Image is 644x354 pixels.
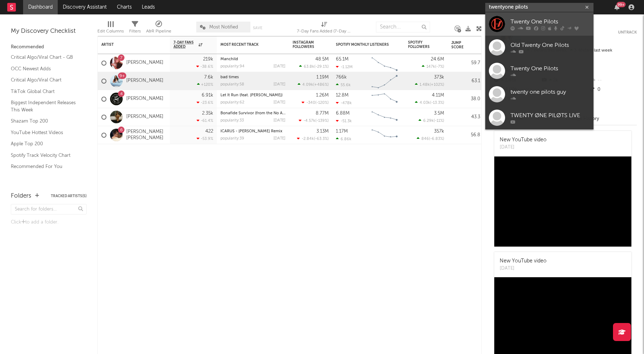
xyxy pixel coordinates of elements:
[197,100,213,105] div: -23.6 %
[316,129,329,134] div: 3.13M
[273,65,285,68] div: [DATE]
[174,40,197,49] span: 7-Day Fans Added
[451,59,480,67] div: 59.7
[451,131,480,140] div: 56.8
[451,77,480,85] div: 63.1
[126,78,163,84] a: [PERSON_NAME]
[500,136,547,144] div: New YouTube video
[11,65,79,73] a: OCC Newest Adds
[315,65,328,69] span: -29.1 %
[101,43,155,47] div: Artist
[11,43,87,52] div: Recommended
[431,57,444,62] div: 24.6M
[422,64,444,69] div: ( )
[220,57,238,61] a: Manchild
[316,93,329,98] div: 1.26M
[485,106,593,129] a: TWENTY ØNE PILØTS LIVE
[11,129,79,137] a: YouTube Hottest Videos
[451,41,469,49] div: Jump Score
[11,163,79,171] a: Recommended For You
[417,136,444,141] div: ( )
[511,17,590,26] div: Twenty One Pilots
[11,204,87,214] input: Search for folders...
[336,93,349,98] div: 12.8M
[336,119,352,123] div: -51.3k
[197,82,213,87] div: +120 %
[415,100,444,105] div: ( )
[316,119,328,123] span: -139 %
[368,126,401,144] svg: Chart title
[303,119,315,123] span: -4.57k
[589,85,637,94] div: 0
[431,83,443,87] span: +102 %
[126,114,163,120] a: [PERSON_NAME]
[11,140,79,148] a: Apple Top 200
[129,27,141,36] div: Filters
[336,101,352,105] div: -478k
[315,57,329,62] div: 48.5M
[500,144,547,151] div: [DATE]
[97,18,124,39] div: Edit Columns
[485,36,593,59] a: Old Twenty One Pilots
[485,59,593,83] a: Twenty One Pilots
[423,119,434,123] span: 6.29k
[436,65,443,69] span: -7 %
[426,65,435,69] span: 147k
[197,136,213,141] div: -53.9 %
[368,108,401,126] svg: Chart title
[209,25,238,30] span: Most Notified
[314,83,328,87] span: +486 %
[204,75,213,80] div: 7.6k
[220,137,244,141] div: popularity: 39
[220,101,244,105] div: popularity: 62
[302,83,313,87] span: 4.09k
[220,119,244,123] div: popularity: 33
[618,29,637,36] button: Untrack
[431,101,443,105] span: -13.3 %
[129,18,141,39] div: Filters
[451,95,480,103] div: 38.0
[273,119,285,123] div: [DATE]
[315,137,328,141] span: -63.3 %
[11,99,79,114] a: Biggest Independent Releases This Week
[435,119,443,123] span: -11 %
[220,75,239,79] a: bad times
[420,83,430,87] span: 1.48k
[220,111,364,115] a: Bonafide Survivor (from the No Address Original Motion Picture Soundtrack)
[336,137,351,141] div: 6.86k
[51,194,87,198] button: Tracked Artists(5)
[202,93,213,98] div: 6.91k
[500,257,547,265] div: New YouTube video
[220,93,282,97] a: Let It Run (feat. [PERSON_NAME])
[220,83,244,87] div: popularity: 58
[11,151,79,159] a: Spotify Track Velocity Chart
[434,75,444,80] div: 373k
[336,65,352,69] div: -1.12M
[273,137,285,141] div: [DATE]
[589,76,637,85] div: --
[430,137,443,141] span: -6.83 %
[11,192,31,200] div: Folders
[617,2,626,7] div: 99 +
[500,265,547,272] div: [DATE]
[299,118,329,123] div: ( )
[306,101,315,105] span: -340
[299,64,329,69] div: ( )
[297,136,329,141] div: ( )
[253,26,262,30] button: Save
[368,54,401,72] svg: Chart title
[220,57,285,61] div: Manchild
[408,40,433,49] div: Spotify Followers
[220,65,245,68] div: popularity: 94
[11,218,87,227] div: Click to add a folder.
[511,41,590,49] div: Old Twenty One Pilots
[220,75,285,79] div: bad times
[302,137,314,141] span: -2.84k
[511,64,590,73] div: Twenty One Pilots
[421,137,429,141] span: 846
[220,111,285,115] div: Bonafide Survivor (from the No Address Original Motion Picture Soundtrack)
[336,129,348,134] div: 1.17M
[11,88,79,96] a: TikTok Global Chart
[511,88,590,96] div: twenty one pilots guy
[298,82,329,87] div: ( )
